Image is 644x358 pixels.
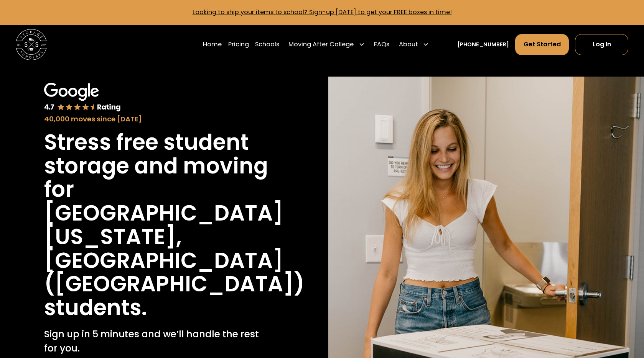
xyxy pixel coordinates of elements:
[44,327,272,356] p: Sign up in 5 minutes and we’ll handle the rest for you.
[16,29,47,60] a: home
[457,41,509,49] a: [PHONE_NUMBER]
[399,40,418,49] div: About
[44,131,272,201] h1: Stress free student storage and moving for
[203,34,222,56] a: Home
[44,83,121,112] img: Google 4.7 star rating
[374,34,389,56] a: FAQs
[16,29,47,60] img: Storage Scholars main logo
[44,296,147,320] h1: students.
[255,34,279,56] a: Schools
[228,34,249,56] a: Pricing
[515,34,569,55] a: Get Started
[396,34,432,56] div: About
[285,34,368,56] div: Moving After College
[575,34,628,55] a: Log In
[44,201,305,296] h1: [GEOGRAPHIC_DATA][US_STATE], [GEOGRAPHIC_DATA] ([GEOGRAPHIC_DATA])
[44,114,272,124] div: 40,000 moves since [DATE]
[193,8,452,16] a: Looking to ship your items to school? Sign-up [DATE] to get your FREE boxes in time!
[288,40,354,49] div: Moving After College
